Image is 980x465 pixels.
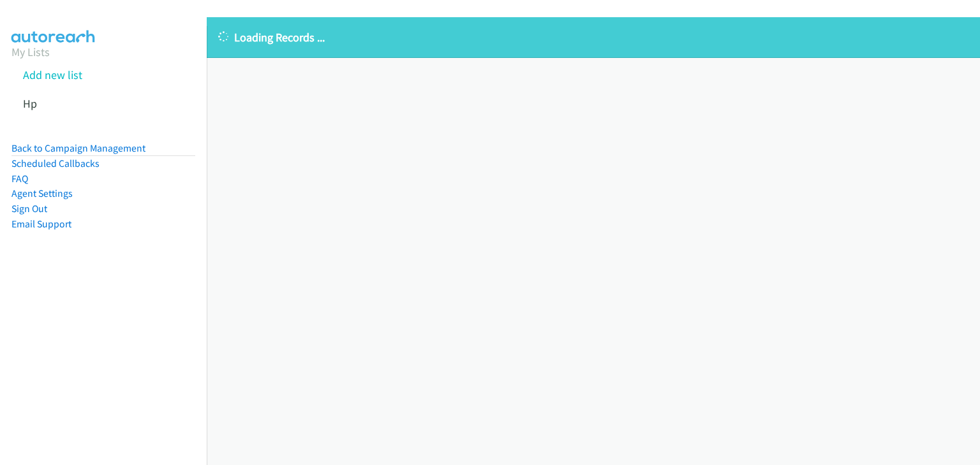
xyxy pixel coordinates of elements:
a: Add new list [23,68,82,82]
p: Loading Records ... [218,29,969,46]
a: Scheduled Callbacks [11,157,100,169]
a: Sign Out [11,203,47,215]
a: FAQ [11,173,28,185]
a: Agent Settings [11,187,73,199]
a: Email Support [11,218,71,230]
a: My Lists [11,45,50,59]
a: Back to Campaign Management [11,142,145,154]
a: Hp [23,96,37,111]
